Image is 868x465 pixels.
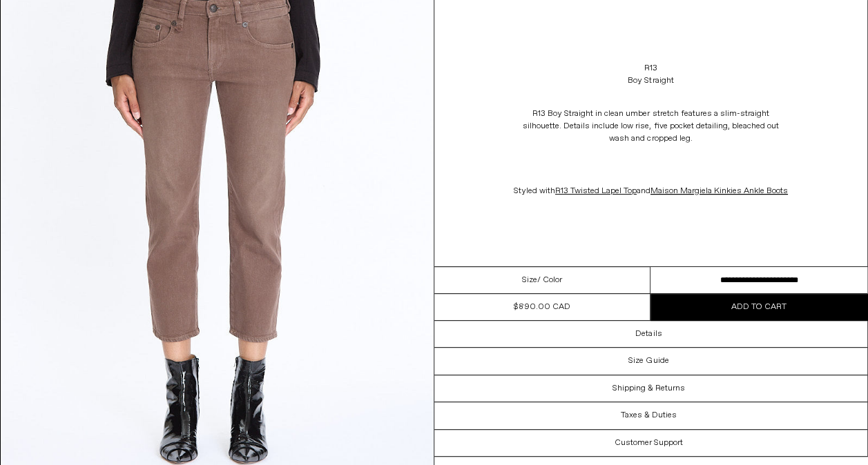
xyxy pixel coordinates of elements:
[615,438,683,448] h3: Customer Support
[628,75,673,87] div: Boy Straight
[635,329,662,339] h3: Details
[650,186,788,197] a: Maison Margiela Kinkies Ankle Boots
[731,301,787,313] span: Add to cart
[621,410,677,420] h3: Taxes & Duties
[650,294,867,320] button: Add to cart
[514,186,788,197] span: Styled with and
[514,301,570,313] div: $890.00 CAD
[523,108,778,144] span: R13 Boy Straight in clean umber stretch features a slim-straight silhouette. Details include low ...
[555,186,637,197] a: R13 Twisted Lapel Top
[522,274,537,286] span: Size
[628,356,668,366] h3: Size Guide
[644,62,657,75] a: R13
[613,384,685,393] h3: Shipping & Returns
[537,274,562,286] span: / Color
